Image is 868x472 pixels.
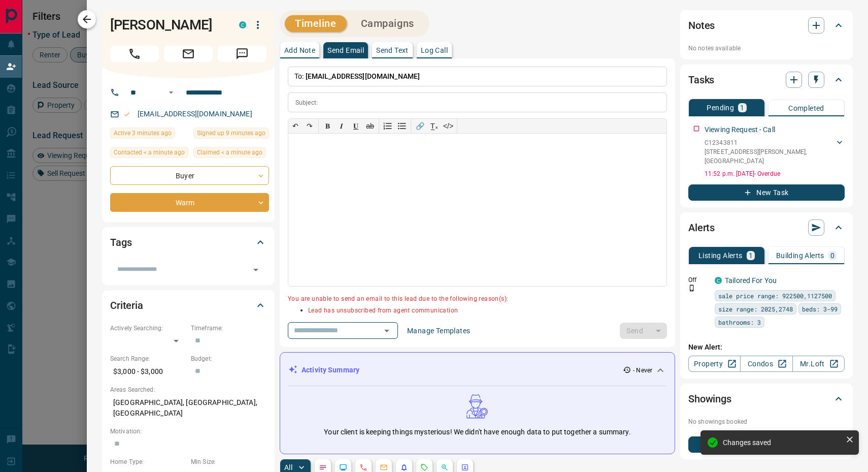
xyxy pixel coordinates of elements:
[420,463,428,471] svg: Requests
[191,354,266,363] p: Budget:
[110,297,143,313] h2: Criteria
[295,98,318,107] p: Subject:
[441,463,449,471] svg: Opportunities
[114,128,172,138] span: Active 3 minutes ago
[688,275,709,285] p: Off
[705,138,834,147] p: C12343811
[688,17,715,34] h2: Notes
[688,285,695,292] svg: Push Notification Only
[249,263,263,277] button: Open
[110,193,269,212] div: Warm
[718,304,793,314] span: size range: 2025,2748
[349,119,363,133] button: 𝐔
[688,13,845,38] div: Notes
[705,169,845,178] p: 11:52 p.m. [DATE] - Overdue
[110,230,266,255] div: Tags
[110,128,188,142] div: Fri Aug 15 2025
[376,47,409,54] p: Send Text
[366,122,374,130] s: ab
[110,234,131,250] h2: Tags
[749,252,753,259] p: 1
[191,324,266,333] p: Timeframe:
[688,417,845,426] p: No showings booked
[164,46,213,62] span: Email
[688,391,731,407] h2: Showings
[688,44,845,53] p: No notes available
[620,323,667,339] div: split button
[380,324,394,338] button: Open
[413,119,427,133] button: 🔗
[381,119,395,133] button: Numbered list
[427,119,441,133] button: T̲ₓ
[400,463,408,471] svg: Listing Alerts
[110,354,186,363] p: Search Range:
[288,67,667,86] p: To:
[688,215,845,240] div: Alerts
[740,104,744,111] p: 1
[218,46,266,62] span: Message
[633,366,652,375] p: - Never
[718,291,832,301] span: sale price range: 922500,1127500
[193,128,269,142] div: Fri Aug 15 2025
[788,105,824,112] p: Completed
[306,72,420,80] span: [EMAIL_ADDRESS][DOMAIN_NAME]
[688,219,715,236] h2: Alerts
[441,119,455,133] button: </>
[363,119,377,133] button: ab
[193,147,269,161] div: Fri Aug 15 2025
[395,119,409,133] button: Bullet list
[110,427,266,436] p: Motivation:
[320,119,335,133] button: 𝐁
[688,342,845,353] p: New Alert:
[718,317,761,327] span: bathrooms: 3
[327,47,364,54] p: Send Email
[802,304,838,314] span: beds: 3-99
[288,361,666,380] div: Activity Summary- Never
[110,394,266,422] p: [GEOGRAPHIC_DATA], [GEOGRAPHIC_DATA], [GEOGRAPHIC_DATA]
[688,184,845,201] button: New Task
[303,119,317,133] button: ↷
[335,119,349,133] button: 𝑰
[110,17,224,33] h1: [PERSON_NAME]
[339,463,347,471] svg: Lead Browsing Activity
[707,104,734,111] p: Pending
[705,147,834,166] p: [STREET_ADDRESS][PERSON_NAME] , [GEOGRAPHIC_DATA]
[359,463,368,471] svg: Calls
[688,356,741,372] a: Property
[191,457,266,466] p: Min Size:
[288,294,667,304] p: You are unable to send an email to this lead due to the following reason(s):
[792,356,845,372] a: Mr.Loft
[110,385,266,394] p: Areas Searched:
[239,21,246,28] div: condos.ca
[308,306,667,316] p: Lead has unsubscribed from agent communication
[284,464,292,471] p: All
[725,276,777,285] a: Tailored For You
[110,457,186,466] p: Home Type:
[123,111,130,118] svg: Email Valid
[688,387,845,411] div: Showings
[324,427,630,437] p: Your client is keeping things mysterious! We didn't have enough data to put together a summary.
[197,147,262,158] span: Claimed < a minute ago
[197,128,265,138] span: Signed up 9 minutes ago
[110,46,159,62] span: Call
[110,293,266,318] div: Criteria
[114,147,185,158] span: Contacted < a minute ago
[380,463,388,471] svg: Emails
[288,119,303,133] button: ↶
[688,72,714,88] h2: Tasks
[688,68,845,92] div: Tasks
[110,166,269,185] div: Buyer
[285,15,347,32] button: Timeline
[165,86,177,99] button: Open
[138,110,252,118] a: [EMAIL_ADDRESS][DOMAIN_NAME]
[319,463,327,471] svg: Notes
[401,323,476,339] button: Manage Templates
[110,147,188,161] div: Fri Aug 15 2025
[421,47,448,54] p: Log Call
[688,436,845,453] button: New Showing
[302,365,359,375] p: Activity Summary
[353,122,358,130] span: 𝐔
[705,124,775,135] p: Viewing Request - Call
[715,277,722,284] div: condos.ca
[723,438,842,447] div: Changes saved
